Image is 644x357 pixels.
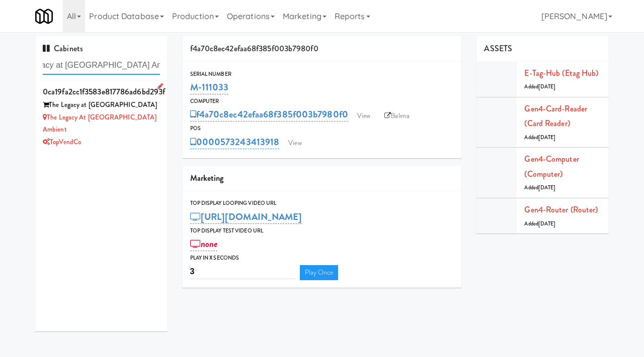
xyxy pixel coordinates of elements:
[379,108,415,124] a: Balena
[190,69,454,79] div: Serial Number
[538,184,556,191] span: [DATE]
[524,220,555,227] span: Added
[190,96,454,106] div: Computer
[524,134,555,141] span: Added
[524,83,555,90] span: Added
[43,56,160,75] input: Search cabinets
[538,134,556,141] span: [DATE]
[35,80,168,153] li: 0ca19fa2cc1f3583e817786ad6bd293fThe Legacy at [GEOGRAPHIC_DATA] The Legacy at [GEOGRAPHIC_DATA] A...
[190,198,454,208] div: Top Display Looping Video Url
[190,210,302,224] a: [URL][DOMAIN_NAME]
[524,184,555,191] span: Added
[283,136,306,151] a: View
[43,137,81,147] a: TopVendCo
[190,135,280,149] a: 0000573243413918
[524,153,579,180] a: Gen4-computer (Computer)
[538,83,556,90] span: [DATE]
[43,43,83,54] span: Cabinets
[43,84,160,99] div: 0ca19fa2cc1f3583e817786ad6bd293f
[538,220,556,227] span: [DATE]
[43,99,160,111] div: The Legacy at [GEOGRAPHIC_DATA]
[352,108,375,124] a: View
[190,226,454,236] div: Top Display Test Video Url
[524,103,587,130] a: Gen4-card-reader (Card Reader)
[300,265,339,280] a: Play Once
[190,107,348,122] a: f4a70c8ec42efaa68f385f003b7980f0
[183,36,462,62] div: f4a70c8ec42efaa68f385f003b7980f0
[524,204,598,215] a: Gen4-router (Router)
[190,253,454,263] div: Play in X seconds
[190,124,454,134] div: POS
[524,67,598,79] a: E-tag-hub (Etag Hub)
[43,112,156,135] a: The Legacy at [GEOGRAPHIC_DATA] Ambient
[190,172,224,184] span: Marketing
[35,8,53,25] img: Micromart
[190,80,229,94] a: M-111033
[190,237,218,251] a: none
[484,43,512,54] span: ASSETS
